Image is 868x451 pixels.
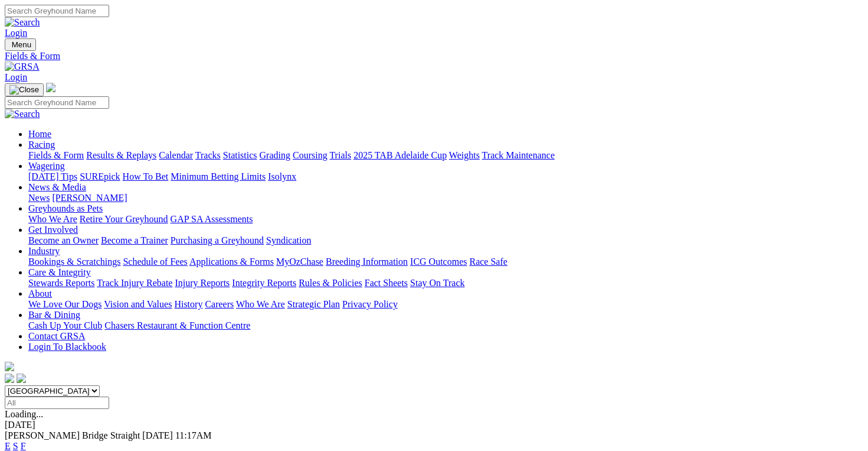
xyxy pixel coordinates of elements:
a: ICG Outcomes [410,257,467,267]
a: F [21,441,26,451]
a: Coursing [293,150,327,160]
div: Bar & Dining [28,320,863,331]
a: Get Involved [28,225,78,235]
a: Fields & Form [28,150,84,160]
a: Cash Up Your Club [28,320,102,330]
div: Care & Integrity [28,278,863,288]
a: Login To Blackbook [28,342,106,352]
img: Close [9,85,39,95]
a: Industry [28,246,60,256]
a: How To Bet [123,171,169,181]
a: Who We Are [236,299,285,309]
span: [PERSON_NAME] Bridge Straight [5,430,140,440]
a: Calendar [159,150,193,160]
a: Results & Replays [86,150,156,160]
div: [DATE] [5,420,863,430]
a: Login [5,72,27,82]
a: Care & Integrity [28,267,91,277]
a: Syndication [266,235,311,245]
a: Stewards Reports [28,278,94,288]
a: Chasers Restaurant & Function Centre [104,320,250,330]
a: Contact GRSA [28,331,85,341]
a: Wagering [28,161,65,171]
a: Isolynx [268,171,296,181]
a: [DATE] Tips [28,171,77,181]
a: Weights [449,150,480,160]
input: Search [5,96,109,109]
a: Statistics [223,150,257,160]
a: Purchasing a Greyhound [171,235,264,245]
a: News [28,193,50,203]
a: Bookings & Scratchings [28,257,120,267]
a: Who We Are [28,214,77,224]
img: logo-grsa-white.png [5,362,14,371]
a: Race Safe [469,257,507,267]
img: twitter.svg [17,374,26,383]
a: Become an Owner [28,235,99,245]
img: GRSA [5,61,40,72]
div: Get Involved [28,235,863,246]
a: Schedule of Fees [123,257,187,267]
div: News & Media [28,193,863,203]
a: Stay On Track [410,278,464,288]
a: Injury Reports [175,278,230,288]
div: Racing [28,150,863,161]
a: Fields & Form [5,51,863,61]
button: Toggle navigation [5,38,36,51]
a: News & Media [28,182,86,192]
img: Search [5,17,40,28]
a: Grading [260,150,290,160]
a: Track Injury Rebate [97,278,172,288]
button: Toggle navigation [5,83,44,96]
a: About [28,288,52,298]
a: Applications & Forms [189,257,274,267]
a: Track Maintenance [482,150,555,160]
a: [PERSON_NAME] [52,193,127,203]
a: Strategic Plan [287,299,340,309]
a: Careers [205,299,234,309]
a: S [13,441,18,451]
div: About [28,299,863,310]
a: Privacy Policy [342,299,398,309]
div: Greyhounds as Pets [28,214,863,225]
a: E [5,441,11,451]
a: Become a Trainer [101,235,168,245]
img: logo-grsa-white.png [46,83,55,92]
img: Search [5,109,40,119]
span: 11:17AM [175,430,212,440]
a: Trials [329,150,351,160]
a: SUREpick [80,171,120,181]
a: Integrity Reports [232,278,296,288]
a: Minimum Betting Limits [171,171,266,181]
a: Racing [28,139,55,150]
a: Vision and Values [104,299,172,309]
input: Select date [5,397,109,409]
a: 2025 TAB Adelaide Cup [353,150,447,160]
input: Search [5,5,109,17]
a: Login [5,28,27,38]
a: We Love Our Dogs [28,299,101,309]
a: Fact Sheets [365,278,408,288]
img: facebook.svg [5,374,14,383]
a: Tracks [195,150,221,160]
span: Menu [12,40,31,49]
a: GAP SA Assessments [171,214,253,224]
span: [DATE] [142,430,173,440]
a: Retire Your Greyhound [80,214,168,224]
span: Loading... [5,409,43,419]
a: Breeding Information [326,257,408,267]
a: Home [28,129,51,139]
a: Greyhounds as Pets [28,203,103,213]
a: History [174,299,202,309]
div: Industry [28,257,863,267]
div: Wagering [28,171,863,182]
a: MyOzChase [276,257,323,267]
a: Rules & Policies [299,278,362,288]
a: Bar & Dining [28,310,80,320]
